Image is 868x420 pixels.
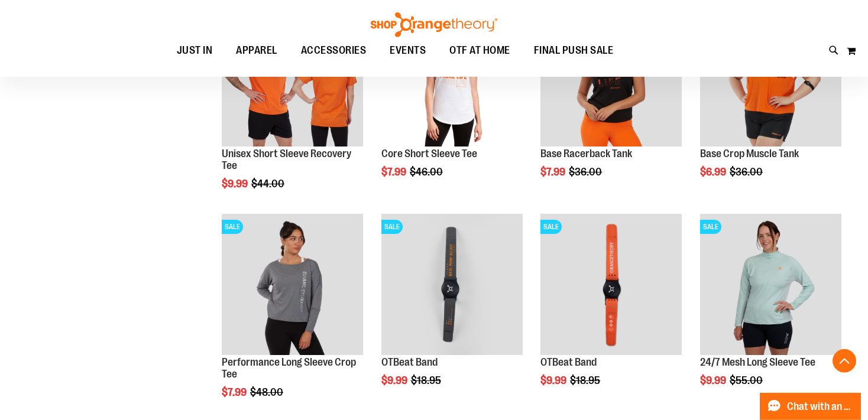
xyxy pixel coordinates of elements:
a: Product image for Base Racerback Tank [540,5,682,148]
img: Product image for Performance Long Sleeve Crop Tee [222,214,363,355]
a: Performance Long Sleeve Crop Tee [222,356,356,380]
a: APPAREL [224,37,289,64]
a: Core Short Sleeve Tee [381,148,477,159]
span: SALE [222,220,243,234]
span: OTF AT HOME [449,37,510,64]
a: OTBeat Band [381,356,438,368]
a: Base Racerback Tank [540,148,632,159]
a: Product image for Core Short Sleeve Tee [381,5,523,148]
span: $9.99 [700,375,728,386]
span: JUST IN [177,37,213,64]
a: 24/7 Mesh Long Sleeve TeeSALE [700,214,841,357]
span: SALE [381,220,403,234]
span: $9.99 [540,375,568,386]
img: OTBeat Band [381,214,523,355]
span: EVENTS [390,37,426,64]
a: Unisex Short Sleeve Recovery Tee [222,148,351,171]
a: Base Crop Muscle Tank [700,148,799,159]
a: JUST IN [165,37,225,64]
a: Product image for Performance Long Sleeve Crop TeeSALE [222,214,363,357]
span: $18.95 [411,375,443,386]
div: product [694,208,847,416]
span: $6.99 [700,166,728,178]
div: product [375,208,529,416]
span: SALE [700,220,721,234]
button: Back To Top [833,349,856,373]
a: OTBeat BandSALE [381,214,523,357]
span: $9.99 [381,375,409,386]
img: OTBeat Band [540,214,682,355]
a: Product image for Base Crop Muscle TankSALE [700,5,841,148]
a: EVENTS [378,37,438,64]
span: FINAL PUSH SALE [534,37,614,64]
img: Shop Orangetheory [369,12,499,37]
span: ACCESSORIES [301,37,367,64]
span: SALE [540,220,562,234]
a: OTF AT HOME [438,37,522,64]
span: $9.99 [222,178,250,190]
span: $7.99 [381,166,408,178]
a: OTBeat BandSALE [540,214,682,357]
span: $55.00 [730,375,765,386]
span: $46.00 [410,166,445,178]
button: Chat with an Expert [760,393,861,420]
span: APPAREL [236,37,277,64]
a: OTBeat Band [540,356,597,368]
span: $7.99 [222,386,248,398]
span: $7.99 [540,166,567,178]
span: Chat with an Expert [787,401,854,412]
a: ACCESSORIES [289,37,378,64]
span: $18.95 [570,375,602,386]
div: product [535,208,688,416]
a: Product image for Unisex Short Sleeve Recovery Tee [222,5,363,148]
a: 24/7 Mesh Long Sleeve Tee [700,356,815,368]
span: $48.00 [250,386,285,398]
span: $36.00 [569,166,604,178]
span: $36.00 [730,166,765,178]
span: $44.00 [251,178,286,190]
a: FINAL PUSH SALE [522,37,626,64]
img: 24/7 Mesh Long Sleeve Tee [700,214,841,355]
